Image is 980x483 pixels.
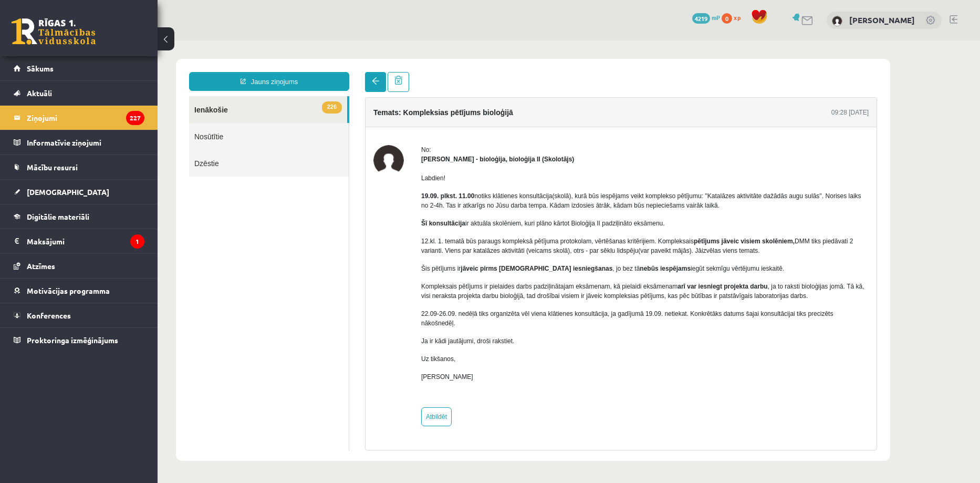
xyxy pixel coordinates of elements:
[14,180,144,204] a: [DEMOGRAPHIC_DATA]
[27,88,52,98] span: Aktuāli
[32,83,191,109] a: Nosūtītie
[722,13,746,22] a: 0 xp
[692,13,710,24] span: 4219
[216,105,246,135] img: Elza Saulīte - bioloģija, bioloģija II
[264,115,416,122] strong: [PERSON_NAME] - bioloģija, bioloģija II (Skolotājs)
[32,109,191,136] a: Dzēstie
[14,130,144,155] a: Informatīvie ziņojumi
[14,303,144,327] a: Konferences
[264,151,711,170] p: notiks klātienes konsultācija(skolā), kurā būs iespējams veikt komplekso pētījumu: ''Katalāzes ak...
[264,152,317,159] strong: 19.09. plkst. 11.00
[712,13,720,22] span: mP
[264,223,711,233] p: Šis pētījums ir , jo bez tā iegūt sekmīgu vērtējumu ieskaitē.
[264,179,308,187] strong: Šī konsultācija
[14,155,144,179] a: Mācību resursi
[27,311,71,320] span: Konferences
[126,111,144,125] i: 227
[130,234,144,249] i: 1
[264,296,711,305] p: Ja ir kādi jautājumi, droši rakstiet.
[14,328,144,352] a: Proktoringa izmēģinājums
[482,224,533,232] strong: nebūs iespējams
[27,130,144,155] legend: Informatīvie ziņojumi
[14,229,144,253] a: Maksājumi1
[264,105,711,114] div: No:
[14,204,144,229] a: Digitālie materiāli
[27,106,144,130] legend: Ziņojumi
[264,367,294,386] a: Atbildēt
[674,67,711,77] div: 09:28 [DATE]
[27,229,144,253] legend: Maksājumi
[264,241,711,260] p: Kompleksais pētījums ir pielaides darbs padziļinātajam eksāmenam, kā pielaidi eksāmenam , ja to r...
[536,197,637,204] strong: pētījums jāveic visiem skolēniem,
[27,64,54,73] span: Sākums
[27,335,118,345] span: Proktoringa izmēģinājums
[264,178,711,188] p: ir aktuāla skolēniem, kuri plāno kārtot Bioloģija II padziļināto eksāmenu.
[27,187,109,197] span: [DEMOGRAPHIC_DATA]
[12,18,96,45] a: Rīgas 1. Tālmācības vidusskola
[164,61,184,73] span: 226
[216,68,356,76] h4: Temats: Kompleksias pētījums bioloģijā
[734,13,741,22] span: xp
[264,269,711,287] p: 22.09-26.09. nedēļā tiks organizēta vēl viena klātienes konsultācija, ja gadījumā 19.09. netiekat...
[722,13,732,24] span: 0
[264,332,711,341] p: [PERSON_NAME]
[14,81,144,105] a: Aktuāli
[14,56,144,80] a: Sākums
[14,254,144,278] a: Atzīmes
[849,15,915,25] a: [PERSON_NAME]
[27,286,110,295] span: Motivācijas programma
[14,279,144,303] a: Motivācijas programma
[27,212,89,221] span: Digitālie materiāli
[32,56,190,83] a: 226Ienākošie
[692,13,720,22] a: 4219 mP
[27,261,55,271] span: Atzīmes
[520,242,610,250] strong: arī var iesniegt projekta darbu
[264,196,711,215] p: 12.kl. 1. tematā būs paraugs kompleksā pētījuma protokolam, vērtēšanas kritērijiem. Kompleksais D...
[14,106,144,130] a: Ziņojumi227
[303,224,455,232] strong: jāveic pirms [DEMOGRAPHIC_DATA] iesniegšanas
[32,32,192,50] a: Jauns ziņojums
[27,162,78,172] span: Mācību resursi
[832,16,842,26] img: Steisija Šakirova
[264,133,711,142] p: Labdien!
[264,314,711,323] p: Uz tikšanos,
